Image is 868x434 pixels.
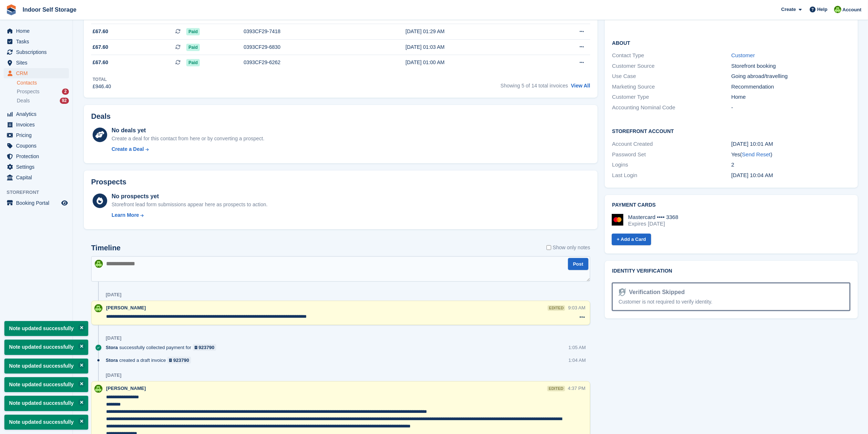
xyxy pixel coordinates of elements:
[546,244,590,251] label: Show only notes
[612,171,731,180] div: Last Login
[106,372,121,378] div: [DATE]
[4,396,88,411] p: Note updated successfully
[186,44,200,51] span: Paid
[193,344,217,351] a: 923790
[405,43,538,51] div: [DATE] 01:03 AM
[199,344,214,351] div: 923790
[4,198,69,208] a: menu
[91,244,121,252] h2: Timeline
[62,89,69,95] div: 2
[4,340,88,355] p: Note updated successfully
[112,192,268,201] div: No prospects yet
[186,59,200,66] span: Paid
[106,292,121,298] div: [DATE]
[112,145,264,153] a: Create a Deal
[112,135,264,142] div: Create a deal for this contact from here or by converting a prospect.
[612,268,851,274] h2: Identity verification
[106,386,146,391] span: [PERSON_NAME]
[16,109,60,119] span: Analytics
[16,26,60,36] span: Home
[16,58,60,68] span: Sites
[16,172,60,183] span: Capital
[568,258,588,270] button: Post
[571,83,590,89] a: View All
[405,28,538,35] div: [DATE] 01:29 AM
[612,62,731,70] div: Customer Source
[106,357,195,364] div: created a draft invoice
[568,304,585,311] div: 9:03 AM
[20,4,79,16] a: Indoor Self Storage
[244,28,374,35] div: 0393CF29-7418
[93,83,111,90] div: £946.40
[612,103,731,112] div: Accounting Nominal Code
[612,127,851,134] h2: Storefront Account
[91,112,110,121] h2: Deals
[112,145,144,153] div: Create a Deal
[106,344,118,351] span: Stora
[842,6,861,13] span: Account
[731,161,851,169] div: 2
[106,305,146,310] span: [PERSON_NAME]
[628,220,678,227] div: Expires [DATE]
[91,178,126,186] h2: Prospects
[612,93,731,101] div: Customer Type
[4,359,88,374] p: Note updated successfully
[17,88,39,95] span: Prospects
[731,72,851,81] div: Going abroad/travelling
[781,6,796,13] span: Create
[93,76,111,83] div: Total
[112,201,268,208] div: Storefront lead form submissions appear here as prospects to action.
[4,415,88,430] p: Note updated successfully
[4,141,69,151] a: menu
[94,304,102,312] img: Helen Wilson
[4,68,69,78] a: menu
[547,386,565,391] div: edited
[612,51,731,60] div: Contact Type
[60,98,69,104] div: 92
[106,344,220,351] div: successfully collected payment for
[17,79,69,86] a: Contacts
[4,109,69,119] a: menu
[112,211,139,219] div: Learn More
[112,211,268,219] a: Learn More
[546,244,551,251] input: Show only notes
[173,357,189,364] div: 923790
[60,199,69,207] a: Preview store
[548,305,565,311] div: edited
[731,83,851,91] div: Recommendation
[612,72,731,81] div: Use Case
[4,58,69,68] a: menu
[731,103,851,112] div: -
[186,28,200,35] span: Paid
[4,120,69,130] a: menu
[817,6,828,13] span: Help
[16,151,60,161] span: Protection
[501,83,568,89] span: Showing 5 of 14 total invoices
[568,385,585,392] div: 4:37 PM
[16,36,60,47] span: Tasks
[7,189,73,196] span: Storefront
[568,357,586,364] div: 1:04 AM
[16,141,60,151] span: Coupons
[4,321,88,336] p: Note updated successfully
[16,130,60,140] span: Pricing
[93,43,108,51] span: £67.60
[834,6,841,13] img: Helen Wilson
[4,162,69,172] a: menu
[612,202,851,208] h2: Payment cards
[16,47,60,57] span: Subscriptions
[16,162,60,172] span: Settings
[731,52,755,58] a: Customer
[612,161,731,169] div: Logins
[4,47,69,57] a: menu
[740,151,772,157] span: ( )
[95,260,103,268] img: Helen Wilson
[568,344,586,351] div: 1:05 AM
[612,83,731,91] div: Marketing Source
[4,130,69,140] a: menu
[112,126,264,135] div: No deals yet
[742,151,770,157] a: Send Reset
[4,151,69,161] a: menu
[731,93,851,101] div: Home
[16,120,60,130] span: Invoices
